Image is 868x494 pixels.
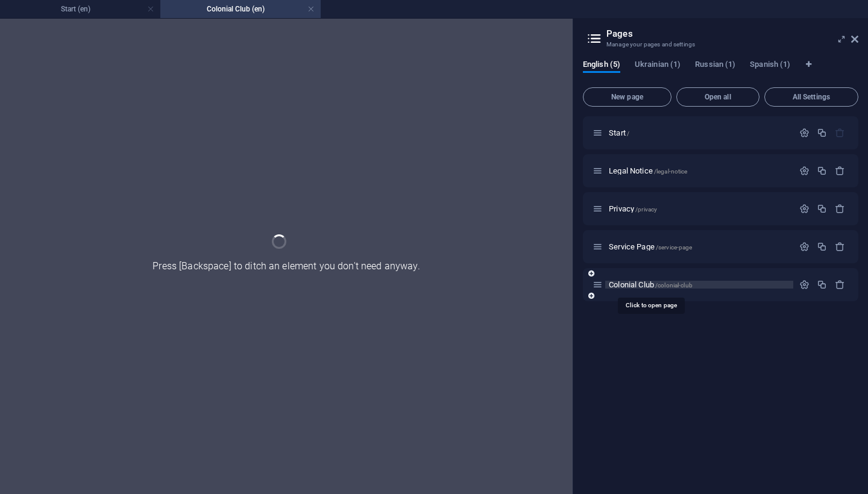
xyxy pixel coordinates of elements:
[817,242,827,252] div: Duplicate
[817,204,827,214] div: Duplicate
[605,167,793,175] div: Legal Notice/legal-notice
[799,204,810,214] div: Settings
[606,39,834,50] h3: Manage your pages and settings
[835,166,845,176] div: Remove
[656,244,693,251] span: /service-page
[676,87,759,107] button: Open all
[160,2,321,16] h4: Colonial Club (en)
[588,93,666,101] span: New page
[609,242,692,251] span: Click to open page
[750,57,790,74] span: Spanish (1)
[817,128,827,138] div: Duplicate
[655,282,693,289] span: /colonial-club
[835,280,845,290] div: Remove
[799,128,810,138] div: Settings
[605,243,793,251] div: Service Page/service-page
[799,242,810,252] div: Settings
[627,130,629,137] span: /
[682,93,754,101] span: Open all
[583,57,620,74] span: English (5)
[609,204,657,213] span: Click to open page
[817,166,827,176] div: Duplicate
[609,166,687,175] span: Click to open page
[583,60,858,83] div: Language Tabs
[605,281,793,289] div: Colonial Club/colonial-club
[654,168,688,175] span: /legal-notice
[605,129,793,137] div: Start/
[764,87,858,107] button: All Settings
[799,166,810,176] div: Settings
[835,242,845,252] div: Remove
[817,280,827,290] div: Duplicate
[635,57,681,74] span: Ukrainian (1)
[609,128,629,137] span: Click to open page
[695,57,735,74] span: Russian (1)
[835,128,845,138] div: The startpage cannot be deleted
[770,93,853,101] span: All Settings
[609,280,693,289] span: Colonial Club
[606,28,858,39] h2: Pages
[799,280,810,290] div: Settings
[583,87,671,107] button: New page
[605,205,793,213] div: Privacy/privacy
[835,204,845,214] div: Remove
[635,206,657,213] span: /privacy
